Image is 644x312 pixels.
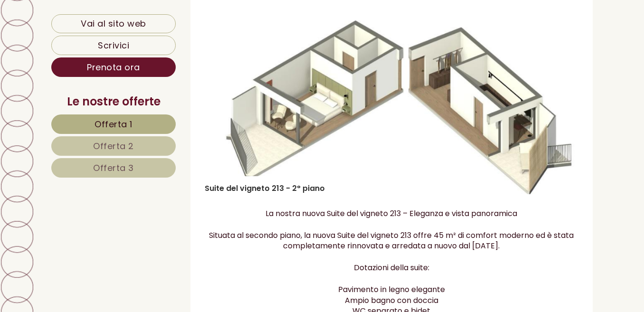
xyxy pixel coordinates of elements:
[552,89,562,113] button: Next
[205,7,579,194] img: image
[51,57,176,77] a: Prenota ora
[221,89,231,113] button: Previous
[93,162,134,174] span: Offerta 3
[95,118,133,130] span: Offerta 1
[324,247,375,267] button: Invia
[205,176,339,194] div: Suite del vigneto 213 - 2° piano
[14,29,156,37] div: Hotel Tenz
[51,14,176,33] a: Vai al sito web
[14,48,156,55] small: 10:44
[51,36,176,55] a: Scrivici
[7,28,161,57] div: Buon giorno, come possiamo aiutarla?
[166,7,209,23] div: giovedì
[51,94,176,110] div: Le nostre offerte
[93,140,134,152] span: Offerta 2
